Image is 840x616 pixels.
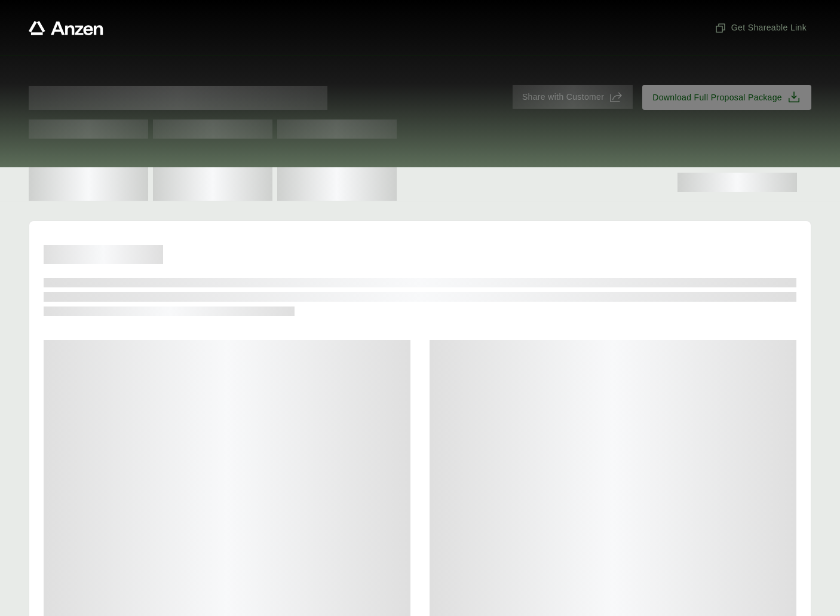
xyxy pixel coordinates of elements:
a: Anzen website [29,21,103,35]
button: Get Shareable Link [710,17,811,39]
span: Test [277,119,397,139]
span: Share with Customer [522,91,604,103]
span: Test [29,119,148,139]
span: Test [153,119,272,139]
span: Get Shareable Link [715,22,807,34]
span: Proposal for [29,86,327,110]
